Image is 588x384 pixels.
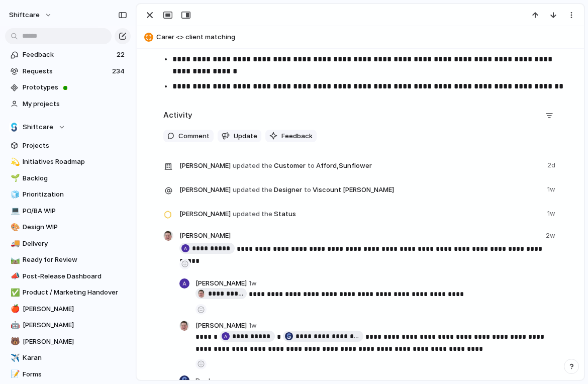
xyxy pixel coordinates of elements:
[117,50,127,60] span: 22
[178,131,210,141] span: Comment
[233,185,272,195] span: updated the
[218,130,261,143] button: Update
[5,252,131,267] div: 🛤️Ready for Review
[249,278,259,289] span: 1w
[156,32,579,42] span: Carer <> client matching
[546,231,557,241] span: 2w
[179,158,541,172] span: Customer
[304,185,311,195] span: to
[11,238,18,249] div: 🚚
[179,207,541,221] span: Status
[5,318,131,333] a: 🤖[PERSON_NAME]
[23,369,127,379] span: Forms
[11,368,18,380] div: 📝
[11,254,18,266] div: 🛤️
[308,161,315,171] span: to
[23,99,127,109] span: My projects
[9,157,19,167] button: 💫
[9,369,19,379] button: 📝
[141,29,579,45] button: Carer <> client matching
[11,287,18,299] div: ✅
[163,110,192,121] h2: Activity
[265,130,317,143] button: Feedback
[23,206,127,216] span: PO/BA WIP
[5,138,131,153] a: Projects
[281,131,313,141] span: Feedback
[23,271,127,281] span: Post-Release Dashboard
[23,287,127,298] span: Product / Marketing Handover
[5,367,131,382] a: 📝Forms
[9,337,19,347] button: 🐻
[5,80,131,95] a: Prototypes
[9,206,19,216] button: 💻
[9,287,19,298] button: ✅
[233,209,272,219] span: updated the
[9,10,40,20] span: shiftcare
[5,236,131,251] a: 🚚Delivery
[313,185,394,195] span: Viscount [PERSON_NAME]
[9,239,19,249] button: 🚚
[23,222,127,232] span: Design WIP
[179,231,231,241] span: [PERSON_NAME]
[233,161,272,171] span: updated the
[5,334,131,349] a: 🐻[PERSON_NAME]
[11,189,18,201] div: 🧊
[5,302,131,317] a: 🍎[PERSON_NAME]
[5,350,131,365] a: ✈️Karan
[9,353,19,363] button: ✈️
[11,320,18,331] div: 🤖
[11,336,18,347] div: 🐻
[9,222,19,232] button: 🎨
[11,352,18,364] div: ✈️
[9,271,19,281] button: 📣
[5,220,131,235] a: 🎨Design WIP
[9,173,19,183] button: 🌱
[179,182,541,197] span: Designer
[195,278,247,289] span: [PERSON_NAME]
[23,337,127,347] span: [PERSON_NAME]
[547,182,557,195] span: 1w
[11,303,18,315] div: 🍎
[5,171,131,186] a: 🌱Backlog
[23,173,127,183] span: Backlog
[23,255,127,265] span: Ready for Review
[5,285,131,300] a: ✅Product / Marketing Handover
[23,141,127,151] span: Projects
[23,353,127,363] span: Karan
[112,66,127,76] span: 234
[249,321,259,331] span: 1w
[9,304,19,314] button: 🍎
[9,255,19,265] button: 🛤️
[11,205,18,217] div: 💻
[5,154,131,169] a: 💫Initiatives Roadmap
[163,130,214,143] button: Comment
[5,204,131,219] a: 💻PO/BA WIP
[547,207,557,219] span: 1w
[11,156,18,168] div: 💫
[23,320,127,330] span: [PERSON_NAME]
[23,50,114,60] span: Feedback
[5,97,131,112] a: My projects
[234,131,257,141] span: Update
[23,239,127,249] span: Delivery
[5,47,131,62] a: Feedback22
[23,304,127,314] span: [PERSON_NAME]
[9,189,19,200] button: 🧊
[23,122,53,132] span: Shiftcare
[5,269,131,284] a: 📣Post-Release Dashboard
[11,270,18,282] div: 📣
[23,66,109,76] span: Requests
[9,320,19,330] button: 🤖
[5,187,131,202] a: 🧊Prioritization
